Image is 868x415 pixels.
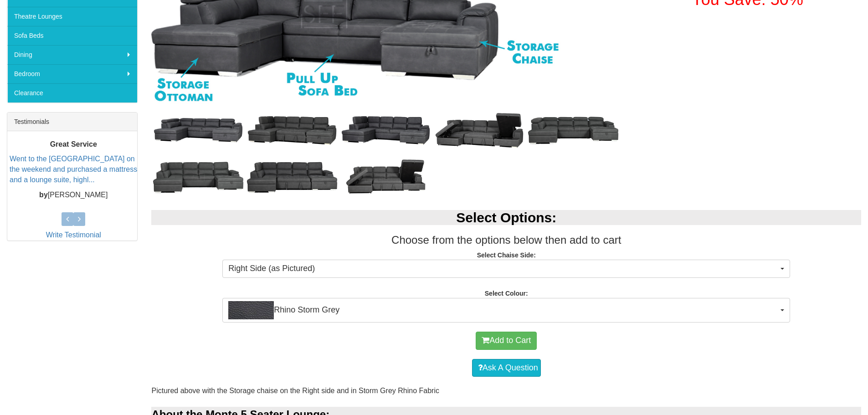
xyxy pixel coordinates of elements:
[7,45,137,64] a: Dining
[472,359,541,377] a: Ask A Question
[7,113,137,131] div: Testimonials
[228,301,274,319] img: Rhino Storm Grey
[222,298,790,323] button: Rhino Storm GreyRhino Storm Grey
[228,301,778,319] span: Rhino Storm Grey
[228,263,778,275] span: Right Side (as Pictured)
[10,190,137,200] p: [PERSON_NAME]
[39,191,48,199] b: by
[46,231,101,239] a: Write Testimonial
[222,260,790,278] button: Right Side (as Pictured)
[485,290,528,297] strong: Select Colour:
[10,155,137,184] a: Went to the [GEOGRAPHIC_DATA] on the weekend and purchased a mattress and a lounge suite, highl...
[477,251,536,259] strong: Select Chaise Side:
[151,234,861,246] h3: Choose from the options below then add to cart
[476,332,537,350] button: Add to Cart
[7,83,137,102] a: Clearance
[7,26,137,45] a: Sofa Beds
[456,210,556,225] b: Select Options:
[50,140,97,148] b: Great Service
[7,64,137,83] a: Bedroom
[7,7,137,26] a: Theatre Lounges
